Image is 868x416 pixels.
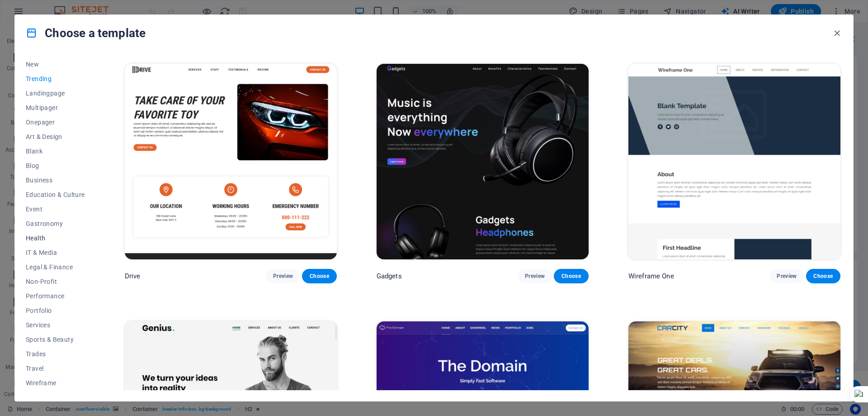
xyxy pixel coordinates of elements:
button: Onepager [26,115,85,129]
span: Wireframe [26,379,85,387]
h4: Choose a template [26,26,146,40]
button: Sports & Beauty [26,332,85,347]
button: Wireframe [26,376,85,390]
span: Travel [26,365,85,372]
p: Wireframe One [628,272,674,281]
span: Landingpage [26,90,85,97]
img: Wireframe One [628,64,840,259]
span: New [26,61,85,68]
span: Blank [26,148,85,155]
button: Preview [266,269,300,283]
span: Trades [26,350,85,358]
button: Services [26,318,85,332]
span: Event [26,206,85,213]
button: Health [26,231,85,245]
span: Non-Profit [26,278,85,285]
button: Art & Design [26,129,85,144]
span: Portfolio [26,307,85,314]
button: Choose [554,269,588,283]
p: Gadgets [377,272,402,281]
span: Multipager [26,104,85,111]
button: Performance [26,289,85,303]
span: Health [26,234,85,242]
span: Business [26,177,85,184]
img: Gadgets [377,64,589,259]
button: Portfolio [26,303,85,318]
span: IT & Media [26,249,85,256]
button: Preview [769,269,804,283]
span: Education & Culture [26,191,85,198]
img: Drive [125,64,337,259]
span: Preview [525,273,545,280]
button: Blog [26,158,85,173]
span: Art & Design [26,133,85,140]
button: Preview [518,269,552,283]
p: Drive [125,272,141,281]
button: Non-Profit [26,274,85,289]
span: Gastronomy [26,220,85,227]
button: Multipager [26,100,85,115]
span: Blog [26,162,85,169]
button: Education & Culture [26,187,85,202]
button: Travel [26,361,85,376]
button: Choose [806,269,840,283]
span: Choose [309,273,329,280]
button: IT & Media [26,245,85,260]
span: Legal & Finance [26,263,85,271]
button: Trending [26,72,85,86]
span: Onepager [26,119,85,126]
span: Preview [273,273,293,280]
span: Choose [561,273,581,280]
button: Choose [302,269,336,283]
button: Trades [26,347,85,361]
span: Performance [26,292,85,300]
span: Sports & Beauty [26,336,85,343]
button: Event [26,202,85,216]
button: Landingpage [26,86,85,100]
span: Services [26,321,85,329]
span: Preview [777,273,797,280]
button: New [26,57,85,72]
button: Business [26,173,85,187]
button: Blank [26,144,85,158]
button: Legal & Finance [26,260,85,274]
span: Choose [813,273,833,280]
span: Trending [26,75,85,82]
button: Gastronomy [26,216,85,231]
